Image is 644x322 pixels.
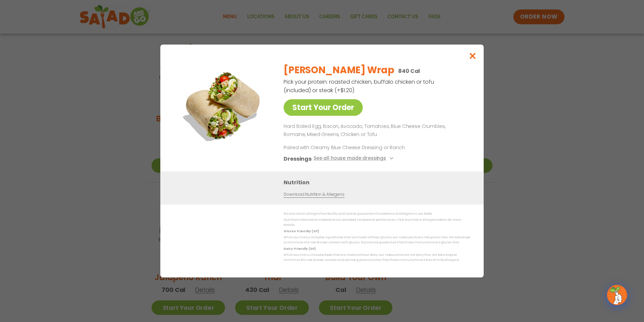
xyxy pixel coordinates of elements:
p: While our menu includes foods that are made without dairy, our restaurants are not dairy free. We... [284,252,470,263]
p: We are not an allergen free facility and cannot guarantee the absence of allergens in our foods. [284,211,470,216]
button: Close modal [462,45,484,67]
button: See all house made dressings [314,155,395,163]
p: Nutrition information is based on our standard recipes and portion sizes. Click Nutrition & Aller... [284,217,470,228]
img: wpChatIcon [608,286,626,304]
h2: [PERSON_NAME] Wrap [284,63,394,77]
strong: Gluten Friendly (GF) [284,229,319,233]
img: Featured product photo for Cobb Wrap [175,58,270,153]
h3: Nutrition [284,178,474,187]
a: Start Your Order [284,99,363,116]
p: Paired with Creamy Blue Cheese Dressing or Ranch [284,144,408,151]
p: 840 Cal [398,67,420,75]
h3: Dressings [284,155,312,163]
a: Download Nutrition & Allergens [284,191,344,198]
p: While our menu includes ingredients that are made without gluten, our restaurants are not gluten ... [284,235,470,245]
strong: Dairy Friendly (DF) [284,247,315,251]
p: Hard Boiled Egg, Bacon, Avocado, Tomatoes, Blue Cheese Crumbles, Romaine, Mixed Greens, Chicken o... [284,123,468,139]
p: Pick your protein: roasted chicken, buffalo chicken or tofu (included) or steak (+$1.20) [284,78,435,95]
